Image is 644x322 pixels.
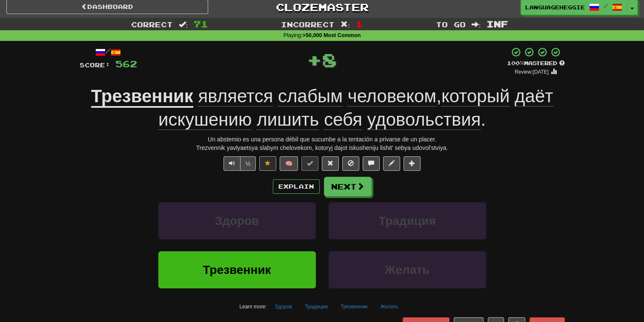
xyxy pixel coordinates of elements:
[259,156,276,171] button: Unfavorite sentence (alt+f)
[341,21,350,28] span: :
[336,300,372,313] button: Трезвенник
[472,21,481,28] span: :
[270,300,297,313] button: Здоров
[507,60,524,66] span: 100 %
[301,156,318,171] button: Set this sentence to 100% Mastered (alt+m)
[203,263,271,276] span: Трезвенник
[194,19,208,29] span: 71
[179,21,188,28] span: :
[515,69,549,75] small: Review: [DATE]
[307,47,322,72] span: +
[322,49,337,70] span: 8
[324,109,362,130] span: себя
[604,3,608,9] span: /
[223,156,240,171] button: Play sentence audio (ctl+space)
[356,19,363,29] span: 1
[383,156,400,171] button: Edit sentence (alt+d)
[329,202,486,239] button: Традиция
[363,156,380,171] button: Discuss sentence (alt+u)
[302,32,361,38] strong: >50,000 Most Common
[378,214,435,227] span: Традиция
[278,86,343,106] span: слабым
[198,86,273,106] span: является
[385,263,429,276] span: Желать
[348,86,436,106] span: человеком
[80,61,110,69] span: Score:
[441,86,509,106] span: который
[158,86,553,130] span: , .
[158,251,316,288] button: Трезвенник
[158,109,252,130] span: искушению
[257,109,319,130] span: лишить
[322,156,339,171] button: Reset to 0% Mastered (alt+r)
[80,144,565,152] div: Trezvennik yavlyaetsya slabym chelovekom, kotoryj dajot iskusheniju lishit' sebya udovol'stviya.
[300,300,332,313] button: Традиция
[215,214,259,227] span: Здоров
[273,179,320,194] button: Explain
[367,109,481,130] span: удовольствия
[131,20,173,29] span: Correct
[80,47,137,57] div: /
[222,156,256,171] div: Text-to-speech controls
[329,251,486,288] button: Желать
[342,156,359,171] button: Ignore sentence (alt+i)
[436,20,466,29] span: To go
[375,300,403,313] button: Желать
[507,60,565,67] div: Mastered
[91,86,193,108] u: Трезвенник
[515,86,553,106] span: даёт
[115,58,137,69] span: 562
[240,156,256,171] button: ½
[80,135,565,144] div: Un abstemio es una persona débil que sucumbe a la tentación a privarse de un placer.
[280,156,298,171] button: 🧠
[239,304,266,310] small: Learn more:
[324,177,372,196] button: Next
[158,202,316,239] button: Здоров
[487,19,508,29] span: Inf
[281,20,335,29] span: Incorrect
[404,156,421,171] button: Add to collection (alt+a)
[525,3,585,11] span: LanguageHeggie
